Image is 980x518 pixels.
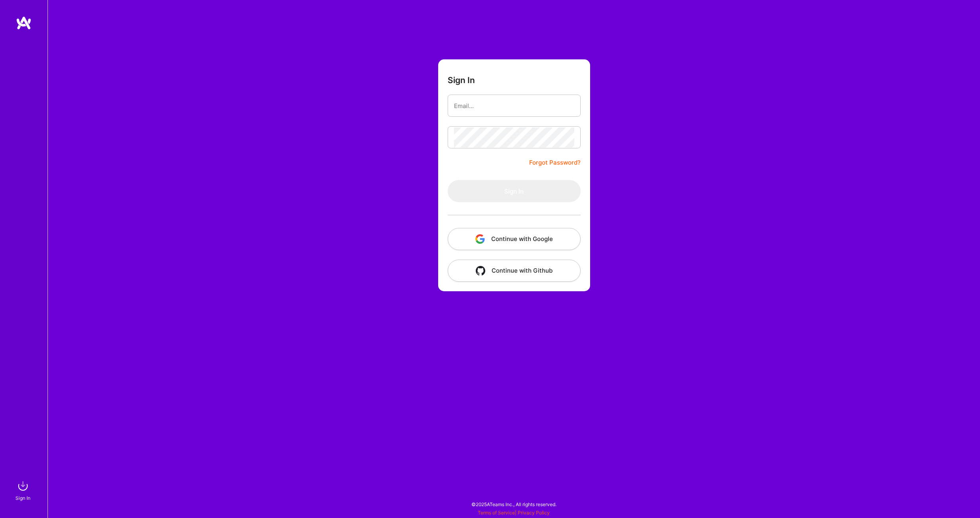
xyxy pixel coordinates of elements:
[15,494,30,502] div: Sign In
[16,16,32,30] img: logo
[454,96,574,116] input: Email...
[448,75,475,85] h3: Sign In
[478,510,515,516] a: Terms of Service
[15,478,31,494] img: sign in
[47,494,980,514] div: © 2025 ATeams Inc., All rights reserved.
[529,158,581,167] a: Forgot Password?
[448,180,581,202] button: Sign In
[475,234,485,244] img: icon
[448,260,581,282] button: Continue with Github
[518,510,550,516] a: Privacy Policy
[478,510,550,516] span: |
[476,266,485,275] img: icon
[448,228,581,250] button: Continue with Google
[17,478,31,502] a: sign inSign In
